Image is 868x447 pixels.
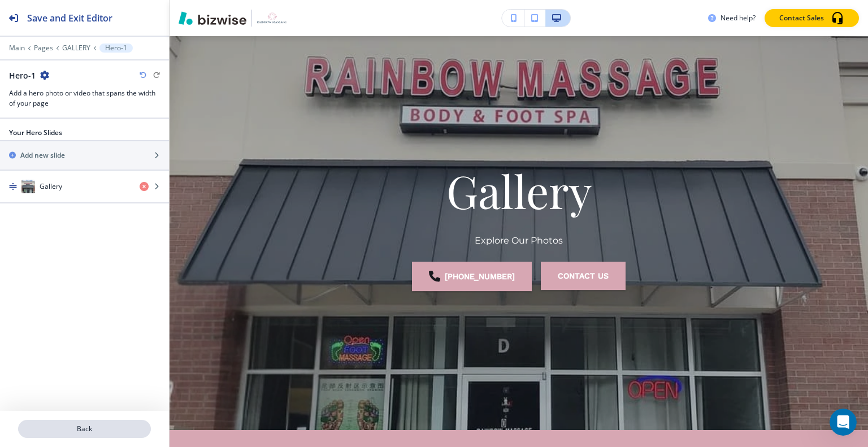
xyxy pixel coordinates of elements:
h4: Gallery [40,181,62,192]
button: Back [18,420,151,438]
h2: Save and Exit Editor [27,11,112,25]
a: [PHONE_NUMBER] [412,262,532,291]
p: Gallery [446,162,592,220]
h3: Need help? [721,13,756,23]
h3: Add a hero photo or video that spans the width of your page [9,88,160,109]
button: Contact Sales [765,9,859,27]
img: Drag [9,183,17,190]
p: Hero-1 [105,44,127,52]
h2: Hero-1 [9,70,36,81]
iframe: Intercom live chat [830,409,857,436]
p: Explore Our Photos [475,234,563,249]
img: Bizwise Logo [179,11,246,25]
h2: Add new slide [20,150,65,160]
button: Main [9,44,25,52]
button: Pages [34,44,53,52]
h2: Your Hero Slides [9,128,62,138]
p: Back [19,424,150,434]
button: Contact Us [541,262,626,290]
p: Contact Sales [779,13,824,23]
img: Your Logo [257,12,287,24]
button: Hero-1 [99,44,133,53]
button: GALLERY [62,44,90,52]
